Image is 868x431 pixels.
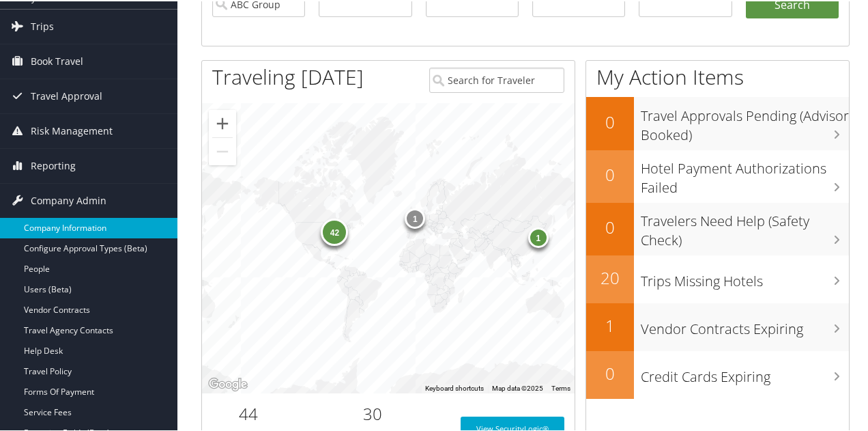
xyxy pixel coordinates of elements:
h2: 0 [586,361,634,384]
h2: 0 [586,214,634,238]
h2: 30 [305,401,439,424]
button: Zoom out [209,137,236,164]
span: Risk Management [31,113,113,147]
span: Company Admin [31,182,106,217]
h2: 20 [586,265,634,288]
a: Open this area in Google Maps (opens a new window) [205,374,250,392]
h3: Credit Cards Expiring [641,359,849,385]
div: 1 [405,207,425,227]
h2: 0 [586,109,634,133]
a: 1Vendor Contracts Expiring [586,302,849,350]
span: Reporting [31,148,76,182]
input: Search for Traveler [429,66,564,92]
h1: Traveling [DATE] [212,61,364,90]
h2: 0 [586,162,634,185]
a: Terms (opens in new tab) [551,383,570,391]
h1: My Action Items [586,61,849,90]
span: Trips [31,8,54,42]
button: Keyboard shortcuts [425,383,484,392]
a: 20Trips Missing Hotels [586,254,849,302]
h2: 1 [586,313,634,336]
h3: Vendor Contracts Expiring [641,311,849,337]
h3: Travelers Need Help (Safety Check) [641,204,849,249]
h3: Hotel Payment Authorizations Failed [641,151,849,196]
button: Zoom in [209,109,236,136]
a: 0Travel Approvals Pending (Advisor Booked) [586,96,849,148]
h3: Trips Missing Hotels [641,264,849,290]
div: 42 [321,217,348,244]
span: Book Travel [31,43,83,77]
a: 0Credit Cards Expiring [586,350,849,398]
span: Travel Approval [31,78,102,112]
h3: Travel Approvals Pending (Advisor Booked) [641,98,849,143]
h2: 44 [212,401,285,424]
a: 0Travelers Need Help (Safety Check) [586,201,849,254]
img: Google [205,374,250,392]
span: Map data ©2025 [492,383,543,391]
div: 1 [528,226,549,247]
a: 0Hotel Payment Authorizations Failed [586,149,849,201]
